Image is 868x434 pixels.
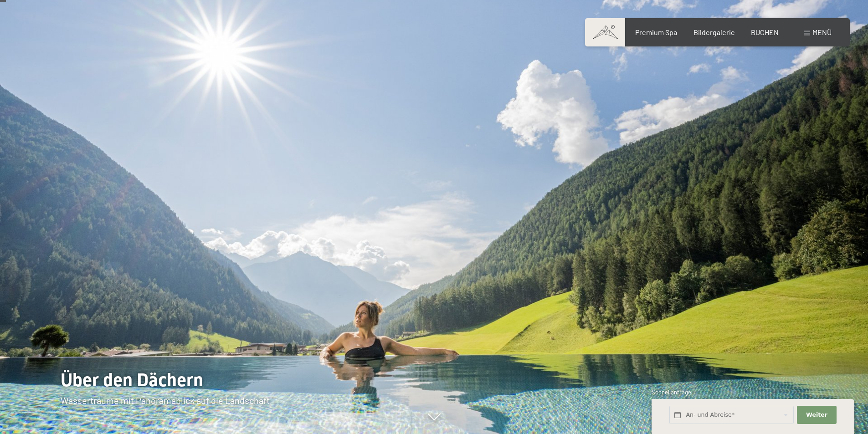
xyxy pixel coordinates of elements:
span: Menü [812,28,832,36]
a: BUCHEN [751,28,779,36]
span: Schnellanfrage [652,388,691,396]
a: Premium Spa [635,28,677,36]
button: Weiter [797,406,836,424]
a: Bildergalerie [693,28,735,36]
span: Weiter [806,411,827,419]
